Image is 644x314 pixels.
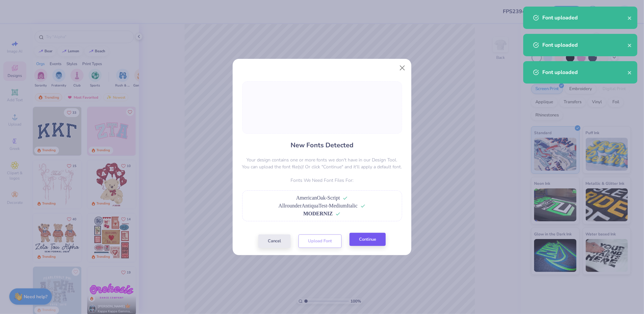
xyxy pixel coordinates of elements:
[296,195,340,201] span: AmericanOak-Script
[396,62,409,74] button: Close
[628,41,632,49] button: close
[242,177,402,184] p: Fonts We Need Font Files For:
[242,157,402,170] p: Your design contains one or more fonts we don't have in our Design Tool. You can upload the font ...
[628,68,632,76] button: close
[303,211,333,216] span: MODERNIZ
[278,203,358,208] span: AllrounderAntiquaTest-MediumItalic
[628,14,632,22] button: close
[542,68,628,76] div: Font uploaded
[349,233,386,246] button: Continue
[258,234,291,248] button: Cancel
[291,140,353,150] h4: New Fonts Detected
[542,14,628,22] div: Font uploaded
[542,41,628,49] div: Font uploaded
